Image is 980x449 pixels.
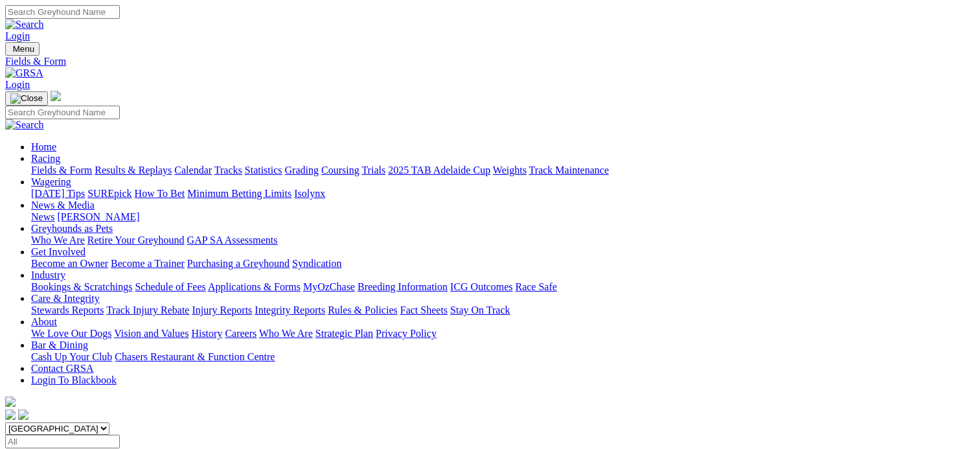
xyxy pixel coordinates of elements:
img: facebook.svg [5,409,16,420]
a: Race Safe [515,281,556,292]
a: Bookings & Scratchings [31,281,132,292]
a: Breeding Information [358,281,448,292]
a: Care & Integrity [31,293,100,304]
a: Careers [225,328,256,339]
div: Bar & Dining [31,351,975,363]
a: Chasers Restaurant & Function Centre [115,351,275,362]
a: ICG Outcomes [450,281,512,292]
a: Schedule of Fees [135,281,205,292]
a: Greyhounds as Pets [31,223,113,234]
div: Racing [31,165,975,176]
a: Calendar [174,165,212,176]
input: Search [5,5,120,19]
a: Trials [361,165,385,176]
a: Stay On Track [450,305,510,316]
a: Contact GRSA [31,363,93,374]
a: Track Injury Rebate [106,305,189,316]
a: Become a Trainer [111,258,185,269]
a: Statistics [245,165,282,176]
input: Search [5,106,120,119]
a: Purchasing a Greyhound [187,258,290,269]
a: We Love Our Dogs [31,328,111,339]
a: Strategic Plan [315,328,373,339]
a: Coursing [321,165,359,176]
a: Grading [285,165,319,176]
img: Close [10,93,43,104]
a: Login [5,79,30,90]
a: Get Involved [31,246,85,257]
input: Select date [5,435,120,448]
img: Search [5,19,44,30]
div: About [31,328,975,340]
a: [PERSON_NAME] [57,211,139,222]
div: Get Involved [31,258,975,270]
a: Racing [31,153,60,164]
a: Home [31,141,56,152]
a: Track Maintenance [529,165,609,176]
div: Industry [31,281,975,293]
a: Applications & Forms [208,281,301,292]
img: GRSA [5,67,43,79]
a: Who We Are [31,235,85,246]
img: logo-grsa-white.png [5,397,16,407]
img: Search [5,119,44,131]
a: About [31,316,57,327]
span: Menu [13,44,34,54]
a: Syndication [292,258,341,269]
a: Privacy Policy [376,328,437,339]
a: Who We Are [259,328,313,339]
a: MyOzChase [303,281,355,292]
button: Toggle navigation [5,91,48,106]
a: Login To Blackbook [31,374,117,386]
a: Minimum Betting Limits [187,188,291,199]
div: Care & Integrity [31,305,975,316]
div: Wagering [31,188,975,200]
a: GAP SA Assessments [187,235,278,246]
a: History [191,328,222,339]
a: Wagering [31,176,71,187]
a: How To Bet [135,188,185,199]
a: Injury Reports [192,305,252,316]
button: Toggle navigation [5,42,40,56]
div: News & Media [31,211,975,223]
a: Results & Replays [95,165,172,176]
a: Integrity Reports [255,305,325,316]
a: Cash Up Your Club [31,351,112,362]
a: Fact Sheets [400,305,448,316]
a: Tracks [214,165,242,176]
a: Vision and Values [114,328,188,339]
a: Login [5,30,30,41]
img: logo-grsa-white.png [51,91,61,101]
a: Become an Owner [31,258,108,269]
img: twitter.svg [18,409,28,420]
a: Isolynx [294,188,325,199]
a: Fields & Form [31,165,92,176]
a: Weights [493,165,527,176]
a: Fields & Form [5,56,975,67]
a: Retire Your Greyhound [87,235,185,246]
a: Stewards Reports [31,305,104,316]
a: SUREpick [87,188,131,199]
div: Greyhounds as Pets [31,235,975,246]
a: Rules & Policies [328,305,398,316]
a: Industry [31,270,65,281]
a: News [31,211,54,222]
a: News & Media [31,200,95,211]
a: [DATE] Tips [31,188,85,199]
a: 2025 TAB Adelaide Cup [388,165,490,176]
a: Bar & Dining [31,340,88,351]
